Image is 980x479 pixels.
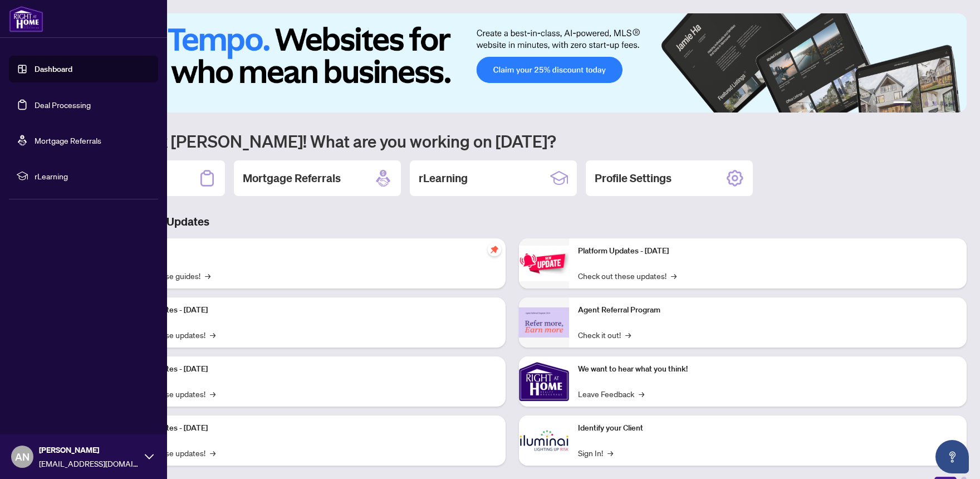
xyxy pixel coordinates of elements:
[243,170,341,186] h2: Mortgage Referrals
[9,6,43,32] img: logo
[117,363,497,375] p: Platform Updates - [DATE]
[519,416,569,466] img: Identify your Client
[35,100,91,110] a: Deal Processing
[117,304,497,316] p: Platform Updates - [DATE]
[578,422,958,434] p: Identify your Client
[419,170,468,186] h2: rLearning
[210,329,215,341] span: →
[933,101,938,106] button: 4
[35,64,72,74] a: Dashboard
[58,214,967,229] h3: Brokerage & Industry Updates
[924,101,929,106] button: 3
[488,243,501,256] span: pushpin
[205,270,210,282] span: →
[578,245,958,257] p: Platform Updates - [DATE]
[58,13,967,113] img: Slide 0
[915,101,920,106] button: 2
[671,270,677,282] span: →
[519,356,569,407] img: We want to hear what you think!
[639,388,644,400] span: →
[951,101,955,106] button: 6
[578,329,631,341] a: Check it out!→
[578,447,613,459] a: Sign In!→
[607,447,613,459] span: →
[210,388,215,400] span: →
[35,135,101,145] a: Mortgage Referrals
[117,245,497,257] p: Self-Help
[39,457,139,470] span: [EMAIL_ADDRESS][DOMAIN_NAME]
[942,101,947,106] button: 5
[58,130,967,151] h1: Welcome back [PERSON_NAME]! What are you working on [DATE]?
[117,422,497,434] p: Platform Updates - [DATE]
[893,101,911,106] button: 1
[578,270,677,282] a: Check out these updates!→
[578,304,958,316] p: Agent Referral Program
[519,246,569,281] img: Platform Updates - June 23, 2025
[15,449,30,465] span: AN
[578,363,958,375] p: We want to hear what you think!
[39,444,139,456] span: [PERSON_NAME]
[519,307,569,338] img: Agent Referral Program
[595,170,672,186] h2: Profile Settings
[210,447,215,459] span: →
[578,388,644,400] a: Leave Feedback→
[625,329,631,341] span: →
[935,440,969,473] button: Open asap
[35,170,150,182] span: rLearning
